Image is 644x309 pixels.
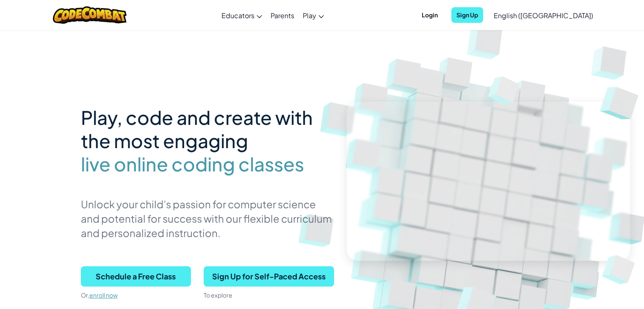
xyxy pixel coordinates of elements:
a: enroll now [89,291,118,299]
a: Educators [217,4,266,27]
img: CodeCombat logo [53,6,127,24]
button: Schedule a Free Class [81,266,191,287]
a: Parents [266,4,299,27]
img: Overlap cubes [475,63,535,116]
a: Play [299,4,328,27]
button: Login [417,7,443,23]
span: English ([GEOGRAPHIC_DATA]) [494,11,593,20]
button: Sign Up for Self-Paced Access [204,266,334,287]
span: Educators [221,11,254,20]
span: Play, code and create with the most engaging [81,105,313,152]
p: Unlock your child’s passion for computer science and potential for success with our flexible curr... [81,197,334,240]
button: Sign Up [451,7,483,23]
span: Play [303,11,316,20]
span: Or, [81,291,89,299]
a: English ([GEOGRAPHIC_DATA]) [489,4,597,27]
span: live online coding classes [81,152,304,176]
span: To explore [204,291,232,299]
